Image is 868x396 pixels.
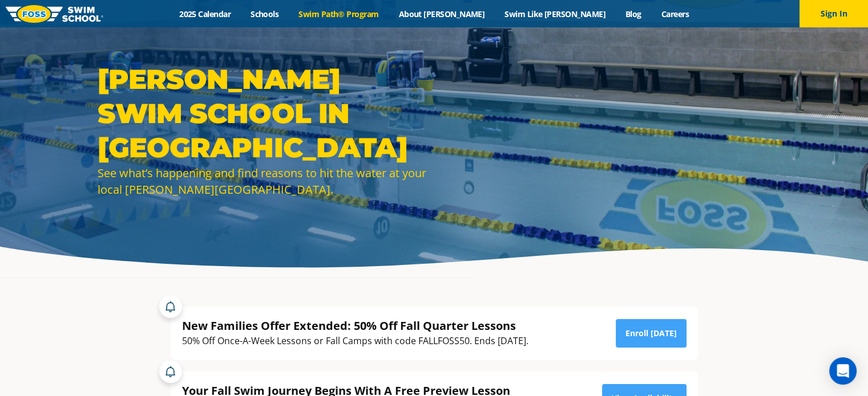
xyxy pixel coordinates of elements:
div: 50% Off Once-A-Week Lessons or Fall Camps with code FALLFOSS50. Ends [DATE]. [182,333,528,349]
a: About [PERSON_NAME] [389,9,495,19]
img: FOSS Swim School Logo [6,5,103,23]
a: Blog [615,9,651,19]
div: New Families Offer Extended: 50% Off Fall Quarter Lessons [182,318,528,333]
div: See what’s happening and find reasons to hit the water at your local [PERSON_NAME][GEOGRAPHIC_DATA]. [98,165,429,198]
a: Schools [241,9,289,19]
a: 2025 Calendar [169,9,241,19]
a: Careers [651,9,699,19]
a: Swim Like [PERSON_NAME] [495,9,616,19]
div: Open Intercom Messenger [829,357,857,385]
a: Swim Path® Program [289,9,389,19]
a: Enroll [DATE] [616,319,687,348]
h1: [PERSON_NAME] Swim School in [GEOGRAPHIC_DATA] [98,62,429,165]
